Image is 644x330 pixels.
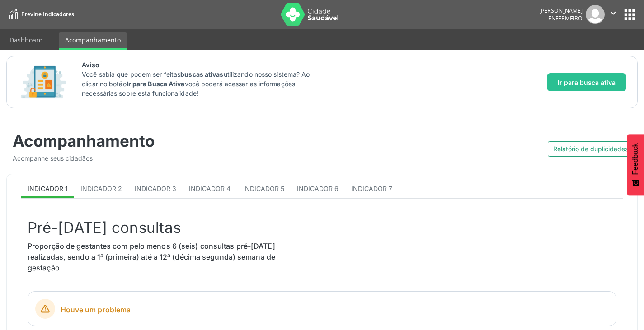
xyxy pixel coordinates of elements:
[586,5,605,24] img: img
[548,14,583,22] span: Enfermeiro
[28,218,181,237] span: Pré-[DATE] consultas
[21,10,74,18] span: Previne Indicadores
[59,32,127,50] a: Acompanhamento
[351,185,392,192] span: Indicador 7
[627,134,644,195] button: Feedback - Mostrar pesquisa
[558,78,616,87] span: Ir para busca ativa
[180,70,223,78] strong: buscas ativas
[622,7,638,23] button: apps
[13,153,316,163] div: Acompanhe seus cidadãos
[82,70,321,98] p: Você sabia que podem ser feitas utilizando nosso sistema? Ao clicar no botão você poderá acessar ...
[631,143,639,175] span: Feedback
[189,185,230,192] span: Indicador 4
[61,304,609,315] span: Houve um problema
[127,80,185,88] strong: Ir para Busca Ativa
[28,242,275,272] span: Proporção de gestantes com pelo menos 6 (seis) consultas pré-[DATE] realizadas, sendo a 1ª (prime...
[135,185,176,192] span: Indicador 3
[3,32,49,48] a: Dashboard
[80,185,122,192] span: Indicador 2
[18,62,69,102] img: Imagem de CalloutCard
[82,60,321,70] span: Aviso
[297,185,338,192] span: Indicador 6
[243,185,284,192] span: Indicador 5
[608,8,618,18] i: 
[13,131,316,150] div: Acompanhamento
[553,144,628,153] span: Relatório de duplicidades
[539,7,583,14] div: [PERSON_NAME]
